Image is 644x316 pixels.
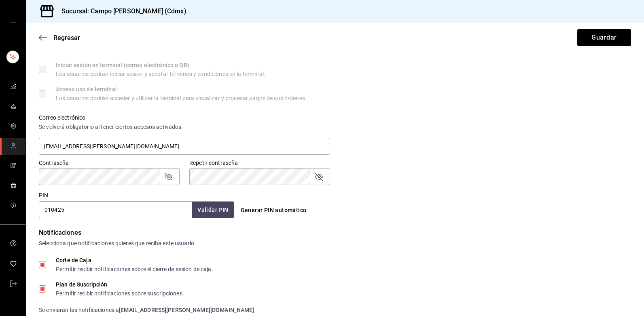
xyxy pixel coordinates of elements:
[39,192,48,198] label: PIN
[56,71,265,77] div: Los usuarios podrán iniciar sesión y aceptar términos y condiciones en la terminal.
[39,228,631,238] div: Notificaciones
[39,115,330,120] label: Correo electrónico
[119,307,254,313] strong: [EMAIL_ADDRESS][PERSON_NAME][DOMAIN_NAME]
[39,306,631,314] div: Se enviarán las notificaciones a
[56,95,307,101] div: Los usuarios podrán acceder y utilizar la terminal para visualizar y procesar pagos de sus órdenes.
[53,34,80,42] span: Regresar
[314,172,324,181] button: passwordField
[577,29,631,46] button: Guardar
[39,160,180,166] label: Contraseña
[56,257,213,263] div: Corte de Caja
[39,123,330,131] div: Se volverá obligatorio al tener ciertos accesos activados.
[56,282,184,287] div: Plan de Suscripción
[39,34,80,42] button: Regresar
[10,21,16,27] button: open drawer
[192,202,234,218] button: Validar PIN
[189,160,330,166] label: Repetir contraseña
[55,6,186,16] h3: Sucursal: Campo [PERSON_NAME] (Cdmx)
[163,172,173,181] button: passwordField
[56,266,213,272] div: Permitir recibir notificaciones sobre el cierre de sesión de caja.
[39,239,631,248] div: Selecciona que notificaciones quieres que reciba este usuario.
[237,203,310,218] button: Generar PIN automático
[56,62,265,68] div: Iniciar sesión en terminal (correo electrónico o QR)
[56,47,188,53] div: Posibilidad de autenticarse en el POS mediante PIN.
[56,86,307,92] div: Acceso uso de terminal
[39,201,192,218] input: 3 a 6 dígitos
[56,291,184,296] div: Permitir recibir notificaciones sobre suscripciones.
